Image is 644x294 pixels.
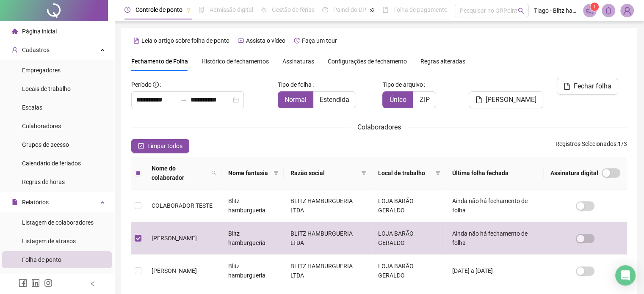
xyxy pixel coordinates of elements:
span: filter [361,170,366,176]
span: linkedin [31,279,40,287]
span: : 1 / 3 [556,139,627,153]
td: Blitz hamburgueria [221,255,284,287]
span: filter [435,170,440,176]
span: Tipo de folha [278,80,312,89]
img: 94420 [621,4,633,17]
span: Regras alteradas [420,58,465,64]
span: Assinaturas [282,58,314,64]
span: Admissão digital [210,6,253,13]
span: filter [434,167,442,179]
span: file [564,83,570,90]
span: user-add [12,47,18,53]
span: Nome fantasia [228,168,270,178]
td: BLITZ HAMBURGUERIA LTDA [284,255,371,287]
span: Razão social [290,168,358,178]
span: left [90,281,96,287]
span: Ainda não há fechamento de folha [452,198,528,214]
td: BLITZ HAMBURGUERIA LTDA [284,190,371,222]
button: Limpar todos [131,139,189,153]
span: file [12,199,18,205]
span: Calendário de feriados [22,160,81,167]
span: filter [272,167,280,179]
span: youtube [238,38,244,44]
th: Última folha fechada [445,157,544,190]
span: [PERSON_NAME] [152,235,197,242]
span: sun [261,7,267,13]
span: notification [586,7,594,14]
span: info-circle [153,82,159,88]
span: Página inicial [22,28,57,35]
span: Grupos de acesso [22,141,69,148]
span: Gestão de férias [272,6,315,13]
span: pushpin [186,8,191,13]
span: file-done [199,7,205,13]
span: Leia o artigo sobre folha de ponto [141,37,229,44]
span: Local de trabalho [378,168,432,178]
td: Blitz hamburgueria [221,222,284,255]
span: history [294,38,300,44]
button: [PERSON_NAME] [469,91,543,108]
button: Fechar folha [557,78,618,95]
span: ZIP [419,96,429,104]
span: Cadastros [22,47,50,53]
span: Assinatura digital [550,168,598,178]
div: Open Intercom Messenger [615,265,636,286]
td: LOJA BARÃO GERALDO [371,222,445,255]
span: swap-right [180,96,187,103]
span: search [210,162,218,184]
sup: 1 [590,3,599,11]
span: [PERSON_NAME] [152,267,197,274]
td: LOJA BARÃO GERALDO [371,255,445,287]
span: search [518,8,524,14]
span: Regras de horas [22,179,65,185]
span: Fechamento de Folha [131,58,188,65]
span: Limpar todos [147,141,182,151]
span: book [382,7,388,13]
td: BLITZ HAMBURGUERIA LTDA [284,222,371,255]
span: Locais de trabalho [22,85,71,92]
span: to [180,96,187,103]
span: [PERSON_NAME] [486,95,536,105]
span: Estendida [320,96,349,104]
span: Folha de ponto [22,256,61,263]
span: Nome do colaborador [152,164,208,182]
span: Configurações de fechamento [328,58,407,64]
td: [DATE] a [DATE] [445,255,544,287]
span: Colaboradores [357,123,401,131]
span: Período [131,81,152,88]
span: bell [605,7,612,14]
span: dashboard [322,7,328,13]
span: Normal [285,96,307,104]
span: Tiago - Blitz hamburgueria [534,6,578,15]
span: clock-circle [124,7,130,13]
span: pushpin [370,8,375,13]
td: Blitz hamburgueria [221,190,284,222]
span: Controle de ponto [135,6,182,13]
span: Painel do DP [333,6,366,13]
span: 1 [593,4,596,10]
span: Escalas [22,104,42,111]
span: Colaboradores [22,123,61,129]
span: Histórico de fechamentos [202,58,269,65]
span: Listagem de colaboradores [22,219,94,226]
span: home [12,28,18,34]
span: Folha de pagamento [393,6,448,13]
span: file [475,96,482,103]
span: COLABORADOR TESTE [152,202,213,209]
span: Assista o vídeo [246,37,285,44]
td: LOJA BARÃO GERALDO [371,190,445,222]
span: file-text [133,38,139,44]
span: filter [274,170,279,176]
span: Registros Selecionados [556,140,616,147]
span: search [211,170,216,176]
span: Relatórios [22,199,49,206]
span: Faça um tour [302,37,337,44]
span: Fechar folha [574,81,611,91]
span: Listagem de atrasos [22,238,76,245]
span: facebook [19,279,27,287]
span: Tipo de arquivo [382,80,423,89]
span: check-square [138,143,144,149]
span: Empregadores [22,67,61,74]
span: filter [359,167,368,179]
span: instagram [44,279,53,287]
